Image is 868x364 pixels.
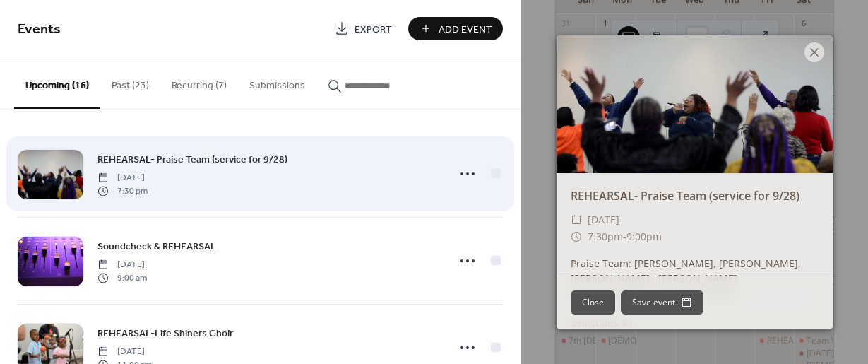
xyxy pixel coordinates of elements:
[571,290,615,315] button: Close
[97,346,152,358] span: [DATE]
[408,17,503,40] button: Add Event
[621,290,703,315] button: Save event
[97,259,147,271] span: [DATE]
[571,211,582,228] div: ​
[97,172,148,184] span: [DATE]
[97,240,216,254] span: Soundcheck & REHEARSAL
[626,230,662,243] span: 9:00pm
[97,327,233,341] span: REHEARSAL-Life Shiners Choir
[97,151,287,168] a: REHEARSAL- Praise Team (service for 9/28)
[97,184,148,197] span: 7:30 pm
[439,22,492,37] span: Add Event
[97,238,216,254] a: Soundcheck & REHEARSAL
[97,271,147,284] span: 9:00 am
[355,22,392,37] span: Export
[14,57,100,109] button: Upcoming (16)
[97,325,233,341] a: REHEARSAL-Life Shiners Choir
[623,230,626,243] span: -
[324,17,403,40] a: Export
[97,153,287,168] span: REHEARSAL- Praise Team (service for 9/28)
[571,228,582,245] div: ​
[238,57,316,107] button: Submissions
[588,211,619,228] span: [DATE]
[588,230,623,243] span: 7:30pm
[100,57,160,107] button: Past (23)
[557,187,833,204] div: REHEARSAL- Praise Team (service for 9/28)
[160,57,238,107] button: Recurring (7)
[18,16,61,43] span: Events
[557,256,833,360] div: Praise Team: [PERSON_NAME], [PERSON_NAME], [PERSON_NAME] , [PERSON_NAME], [PERSON_NAME], [PERSON_...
